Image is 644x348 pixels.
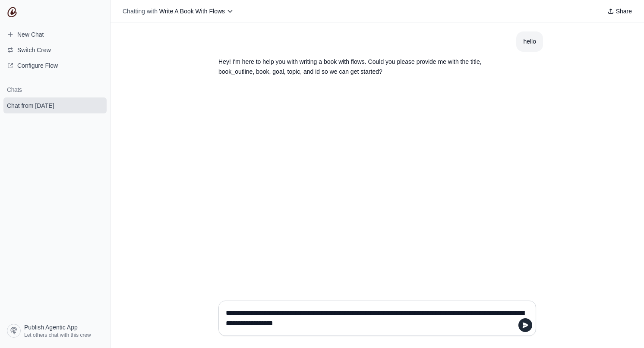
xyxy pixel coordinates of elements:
button: Chatting with Write A Book With Flows [119,5,237,17]
a: Publish Agentic App Let others chat with this crew [3,320,107,341]
span: New Chat [17,30,44,39]
div: hello [523,37,536,47]
button: Switch Crew [3,43,107,57]
span: Chatting with [123,7,158,16]
span: Chat from [DATE] [7,101,54,110]
span: Let others chat with this crew [24,332,91,339]
button: Share [604,5,635,17]
a: New Chat [3,28,107,41]
span: Configure Flow [17,61,58,70]
span: Write A Book With Flows [159,8,225,15]
img: CrewAI Logo [7,7,17,17]
span: Publish Agentic App [24,323,78,332]
section: User message [516,31,543,52]
span: Switch Crew [17,46,51,54]
p: Hey! I'm here to help you with writing a book with flows. Could you please provide me with the ti... [218,57,495,77]
a: Chat from [DATE] [3,97,107,113]
section: Response [212,52,502,82]
a: Configure Flow [3,59,107,72]
span: Share [616,7,632,16]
